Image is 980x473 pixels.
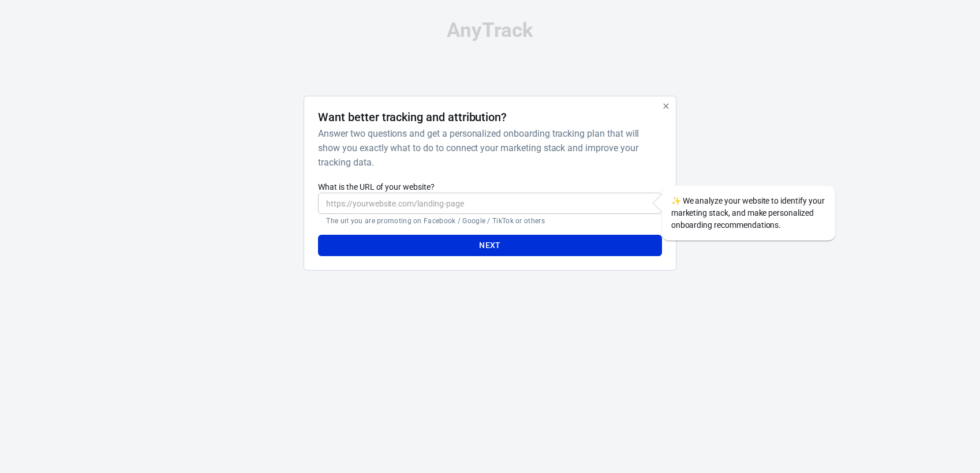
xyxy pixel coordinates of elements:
[326,216,653,226] p: The url you are promoting on Facebook / Google / TikTok or others
[671,196,681,205] span: sparkles
[318,193,661,214] input: https://yourwebsite.com/landing-page
[318,181,661,193] label: What is the URL of your website?
[201,20,779,40] div: AnyTrack
[318,110,507,124] h4: Want better tracking and attribution?
[318,235,661,256] button: Next
[662,186,835,241] div: We analyze your website to identify your marketing stack, and make personalized onboarding recomm...
[318,126,657,170] h6: Answer two questions and get a personalized onboarding tracking plan that will show you exactly w...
